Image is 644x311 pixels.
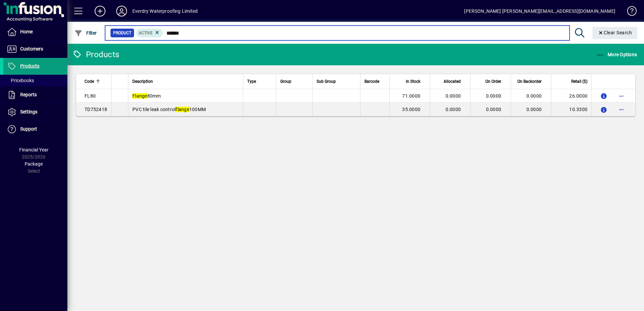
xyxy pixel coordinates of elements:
[7,78,34,83] span: Pricebooks
[364,78,379,85] span: Barcode
[111,5,132,17] button: Profile
[20,92,37,97] span: Reports
[136,29,163,37] mat-chip: Activation Status: Active
[317,78,356,85] div: Sub Group
[402,107,420,112] span: 35.0000
[592,27,638,39] button: Clear
[446,107,461,112] span: 0.0000
[20,46,43,51] span: Customers
[394,78,426,85] div: In Stock
[247,78,272,85] div: Type
[25,161,43,167] span: Package
[551,89,591,103] td: 26.0000
[526,93,542,99] span: 0.0000
[486,93,502,99] span: 0.0000
[596,52,637,57] span: More Options
[616,91,627,101] button: More options
[622,1,636,23] a: Knowledge Base
[402,93,420,99] span: 71.0000
[74,30,97,36] span: Filter
[73,27,99,39] button: Filter
[132,93,147,99] em: Flange
[89,5,111,17] button: Add
[72,49,119,60] div: Products
[85,78,107,85] div: Code
[132,78,153,85] span: Description
[3,121,67,138] a: Support
[594,48,639,61] button: More Options
[485,78,501,85] span: On Order
[406,78,420,85] span: In Stock
[132,6,198,16] div: Everdry Waterproofing Limited
[247,78,256,85] span: Type
[175,107,189,112] em: flange
[464,6,615,16] div: [PERSON_NAME] [PERSON_NAME][EMAIL_ADDRESS][DOMAIN_NAME]
[3,87,67,103] a: Reports
[515,78,548,85] div: On Backorder
[3,24,67,40] a: Home
[3,104,67,120] a: Settings
[20,63,39,69] span: Products
[317,78,336,85] span: Sub Group
[486,107,502,112] span: 0.0000
[139,31,153,35] span: Active
[517,78,542,85] span: On Backorder
[85,107,107,112] span: TD752418
[132,107,206,112] span: PVC tile leak control 100MM
[434,78,467,85] div: Allocated
[616,104,627,115] button: More options
[475,78,507,85] div: On Order
[551,103,591,116] td: 10.3300
[571,78,587,85] span: Retail ($)
[280,78,308,85] div: Group
[132,78,239,85] div: Description
[19,147,49,152] span: Financial Year
[446,93,461,99] span: 0.0000
[280,78,291,85] span: Group
[20,109,37,114] span: Settings
[598,30,632,35] span: Clear Search
[20,29,33,34] span: Home
[85,78,94,85] span: Code
[3,75,67,86] a: Pricebooks
[444,78,461,85] span: Allocated
[3,41,67,58] a: Customers
[85,93,96,99] span: FL80
[113,30,131,36] span: Product
[364,78,385,85] div: Barcode
[132,93,161,99] span: 80mm
[20,126,37,132] span: Support
[526,107,542,112] span: 0.0000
